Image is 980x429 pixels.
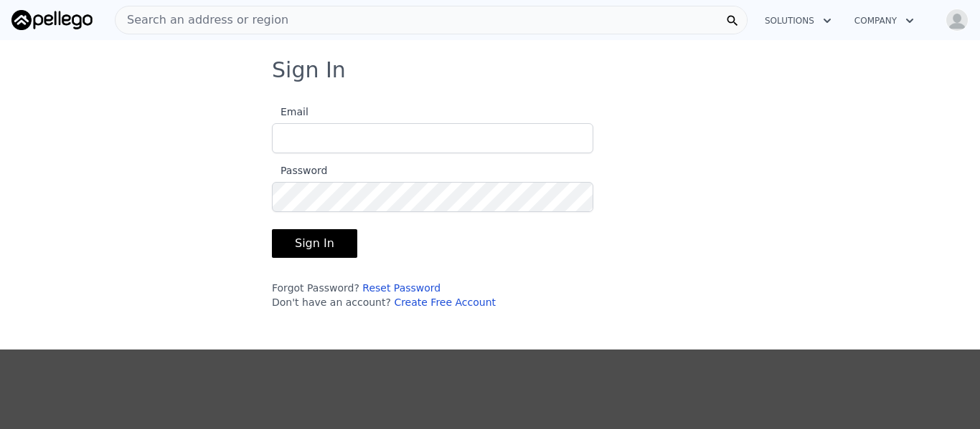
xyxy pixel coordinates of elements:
img: avatar [946,9,969,32]
img: Pellego [11,10,93,30]
a: Create Free Account [394,297,496,308]
div: Forgot Password? Don't have an account? [272,281,593,309]
span: Password [272,165,327,176]
button: Company [843,8,925,34]
span: Search an address or region [116,11,288,29]
input: Email [272,123,593,153]
a: Reset Password [362,282,440,294]
button: Solutions [753,8,843,34]
span: Email [272,106,308,117]
button: Sign In [272,229,357,258]
h3: Sign In [272,57,708,83]
input: Password [272,182,593,212]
